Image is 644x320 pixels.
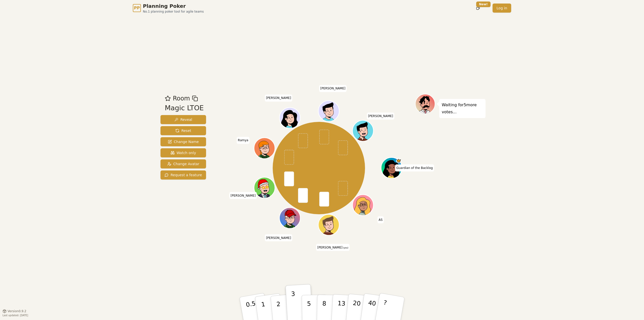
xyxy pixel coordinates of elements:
span: Click to change your name [377,216,384,223]
span: (you) [342,247,348,249]
button: Watch only [160,148,206,157]
span: Click to change your name [237,137,250,144]
span: Click to change your name [265,95,292,102]
button: Request a feature [160,170,206,180]
button: Version0.9.2 [3,309,26,313]
button: Change Avatar [160,159,206,168]
span: No.1 planning poker tool for agile teams [143,10,204,14]
span: Guardian of the Backlog is the host [396,158,401,163]
button: Reveal [160,115,206,124]
p: Waiting for 5 more votes... [442,101,483,116]
span: Reset [175,128,191,133]
div: New! [476,2,491,7]
span: Request a feature [165,172,202,177]
button: New! [473,4,482,13]
div: Magic LTOE [165,103,204,113]
span: Click to change your name [367,113,394,120]
span: Click to change your name [395,164,434,171]
span: PP [134,5,140,11]
a: Log in [493,4,511,13]
button: Add as favourite [165,94,171,103]
p: 3 [291,290,297,318]
span: Change Name [168,139,199,144]
button: Change Name [160,137,206,146]
span: Watch only [171,150,196,155]
span: Click to change your name [229,192,257,199]
button: Click to change your avatar [319,215,339,235]
span: Click to change your name [265,234,292,241]
span: Click to change your name [319,85,347,92]
span: Last updated: [DATE] [3,314,28,317]
span: Planning Poker [143,3,204,10]
span: Change Avatar [167,161,199,166]
span: Click to change your name [316,244,350,251]
span: Reveal [174,117,192,122]
button: Reset [160,126,206,135]
span: Room [173,94,190,103]
span: Version 0.9.2 [8,309,26,313]
a: PPPlanning PokerNo.1 planning poker tool for agile teams [133,3,204,14]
